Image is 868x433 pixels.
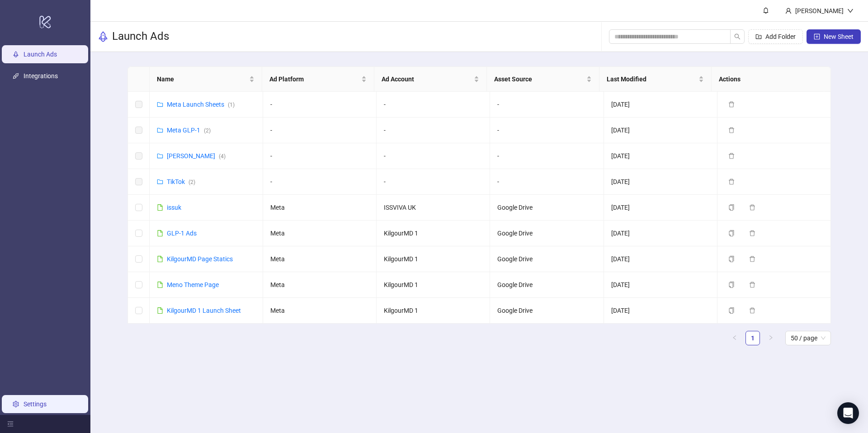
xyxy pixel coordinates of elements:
[728,230,735,236] span: copy
[382,74,472,84] span: Ad Account
[377,272,490,298] td: KilgourMD 1
[763,7,769,14] span: bell
[837,402,859,424] div: Open Intercom Messenger
[167,178,195,185] a: TikTok(2)
[150,67,262,92] th: Name
[167,152,226,160] a: [PERSON_NAME](4)
[792,6,847,16] div: [PERSON_NAME]
[24,72,58,80] a: Integrations
[157,282,163,288] span: file
[219,153,226,160] span: ( 4 )
[732,335,737,340] span: left
[377,92,490,118] td: -
[262,67,375,92] th: Ad Platform
[263,92,377,118] td: -
[607,74,697,84] span: Last Modified
[712,67,824,92] th: Actions
[377,221,490,246] td: KilgourMD 1
[807,29,861,44] button: New Sheet
[167,230,197,237] a: GLP-1 Ads
[734,33,741,40] span: search
[263,169,377,195] td: -
[728,101,735,108] span: delete
[157,101,163,108] span: folder
[749,204,755,211] span: delete
[157,74,247,84] span: Name
[599,67,712,92] th: Last Modified
[377,298,490,324] td: KilgourMD 1
[263,195,377,221] td: Meta
[490,246,604,272] td: Google Drive
[785,331,831,345] div: Page Size
[604,298,717,324] td: [DATE]
[490,272,604,298] td: Google Drive
[112,29,169,44] h3: Launch Ads
[728,153,735,159] span: delete
[604,143,717,169] td: [DATE]
[157,153,163,159] span: folder
[263,246,377,272] td: Meta
[167,255,233,263] a: KilgourMD Page Statics
[728,204,735,211] span: copy
[263,298,377,324] td: Meta
[263,143,377,169] td: -
[98,31,108,42] span: rocket
[167,281,219,288] a: Meno Theme Page
[490,169,604,195] td: -
[765,33,796,40] span: Add Folder
[847,8,854,14] span: down
[157,179,163,185] span: folder
[791,331,826,345] span: 50 / page
[374,67,487,92] th: Ad Account
[728,179,735,185] span: delete
[167,204,181,211] a: issuk
[263,118,377,143] td: -
[377,169,490,195] td: -
[748,29,803,44] button: Add Folder
[494,74,585,84] span: Asset Source
[604,92,717,118] td: [DATE]
[814,33,820,40] span: plus-square
[768,335,774,340] span: right
[157,230,163,236] span: file
[157,204,163,211] span: file
[157,256,163,262] span: file
[604,118,717,143] td: [DATE]
[490,92,604,118] td: -
[604,169,717,195] td: [DATE]
[167,307,241,314] a: KilgourMD 1 Launch Sheet
[749,307,755,314] span: delete
[764,331,778,345] li: Next Page
[604,272,717,298] td: [DATE]
[490,195,604,221] td: Google Drive
[604,195,717,221] td: [DATE]
[728,307,735,314] span: copy
[228,102,235,108] span: ( 1 )
[755,33,762,40] span: folder-add
[749,256,755,262] span: delete
[189,179,195,185] span: ( 2 )
[764,331,778,345] button: right
[7,421,14,427] span: menu-fold
[728,256,735,262] span: copy
[785,8,792,14] span: user
[749,282,755,288] span: delete
[745,331,760,345] li: 1
[727,331,742,345] li: Previous Page
[167,127,211,134] a: Meta GLP-1(2)
[746,331,759,345] a: 1
[167,101,235,108] a: Meta Launch Sheets(1)
[157,127,163,133] span: folder
[728,127,735,133] span: delete
[749,230,755,236] span: delete
[727,331,742,345] button: left
[269,74,360,84] span: Ad Platform
[157,307,163,314] span: file
[604,246,717,272] td: [DATE]
[377,118,490,143] td: -
[24,51,57,58] a: Launch Ads
[490,221,604,246] td: Google Drive
[377,246,490,272] td: KilgourMD 1
[377,143,490,169] td: -
[204,127,211,134] span: ( 2 )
